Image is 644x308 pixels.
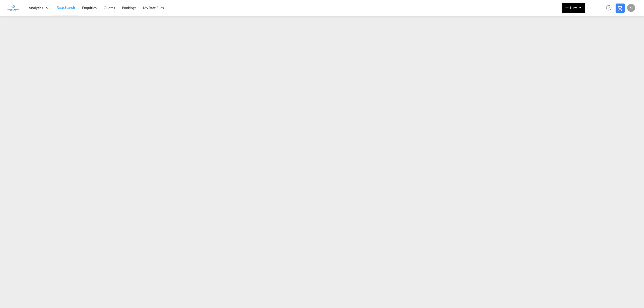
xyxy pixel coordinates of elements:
div: Help [605,4,616,13]
md-icon: icon-chevron-down [577,5,583,11]
div: M [627,4,635,12]
md-icon: icon-plus 400-fg [564,5,570,11]
span: Bookings [122,6,136,10]
button: icon-plus 400-fgNewicon-chevron-down [562,3,585,13]
span: Help [605,4,613,12]
span: Quotes [104,6,115,10]
span: Rate Search [57,5,75,10]
img: e1326340b7c511ef854e8d6a806141ad.jpg [8,2,19,14]
span: Analytics [29,5,43,10]
span: New [564,6,583,10]
span: Enquiries [82,6,97,10]
span: My Rate Files [143,6,164,10]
